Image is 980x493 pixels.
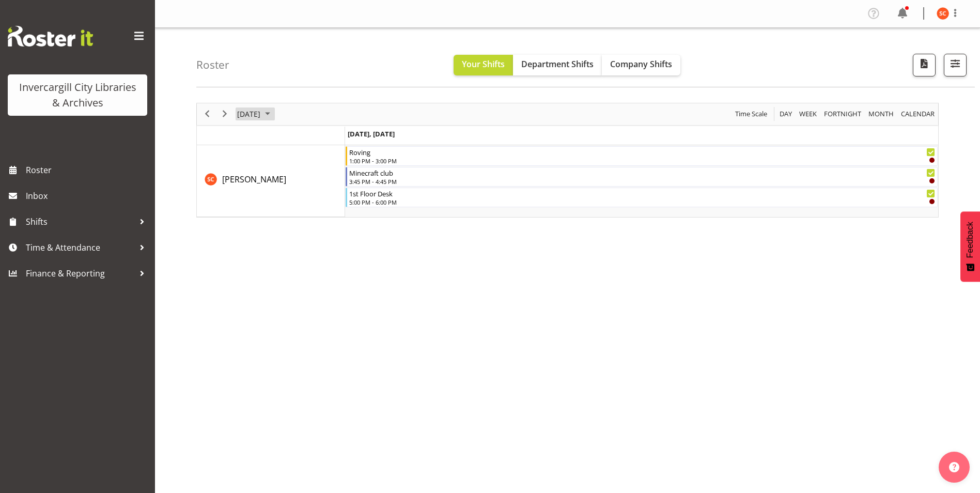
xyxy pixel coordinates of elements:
span: Time & Attendance [26,240,134,255]
span: Department Shifts [521,58,594,70]
button: Your Shifts [454,55,513,75]
span: [PERSON_NAME] [222,174,286,185]
button: Timeline Day [778,107,794,120]
span: Time Scale [734,107,768,120]
button: Previous [200,107,214,120]
button: Department Shifts [513,55,602,75]
span: Fortnight [823,107,862,120]
div: 5:00 PM - 6:00 PM [349,198,935,206]
div: Timeline Day of September 18, 2025 [196,103,939,218]
span: [DATE] [236,107,261,120]
img: serena-casey11690.jpg [937,7,949,20]
span: Inbox [26,188,150,204]
button: September 2025 [236,107,275,120]
div: Minecraft club [349,167,935,178]
div: Invercargill City Libraries & Archives [18,80,137,111]
div: Serena Casey"s event - Minecraft club Begin From Thursday, September 18, 2025 at 3:45:00 PM GMT+1... [346,167,938,187]
span: Feedback [966,222,975,258]
span: Company Shifts [610,58,672,70]
div: next period [216,103,234,125]
td: Serena Casey resource [197,145,345,217]
span: Day [779,107,793,120]
button: Filter Shifts [944,54,967,76]
span: [DATE], [DATE] [348,129,395,138]
button: Fortnight [822,107,863,120]
img: help-xxl-2.png [949,462,959,472]
button: Company Shifts [602,55,680,75]
div: Roving [349,147,935,157]
a: [PERSON_NAME] [222,173,286,186]
img: Rosterit website logo [8,26,93,47]
button: Month [899,107,937,120]
div: 3:45 PM - 4:45 PM [349,177,935,186]
span: Finance & Reporting [26,266,134,281]
h4: Roster [196,59,229,71]
div: previous period [198,103,216,125]
table: Timeline Day of September 18, 2025 [345,145,938,217]
span: Week [798,107,818,120]
div: 1st Floor Desk [349,188,935,198]
span: calendar [900,107,936,120]
span: Roster [26,162,150,178]
button: Time Scale [734,107,769,120]
span: Your Shifts [462,58,505,70]
button: Timeline Week [798,107,819,120]
button: Timeline Month [867,107,896,120]
div: Serena Casey"s event - 1st Floor Desk Begin From Thursday, September 18, 2025 at 5:00:00 PM GMT+1... [346,188,938,207]
div: Serena Casey"s event - Roving Begin From Thursday, September 18, 2025 at 1:00:00 PM GMT+12:00 End... [346,146,938,166]
button: Feedback - Show survey [960,211,980,282]
button: Next [218,107,232,120]
span: Shifts [26,214,134,229]
span: Month [867,107,895,120]
div: 1:00 PM - 3:00 PM [349,157,935,165]
div: September 18, 2025 [234,103,276,125]
button: Download a PDF of the roster for the current day [913,54,936,76]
